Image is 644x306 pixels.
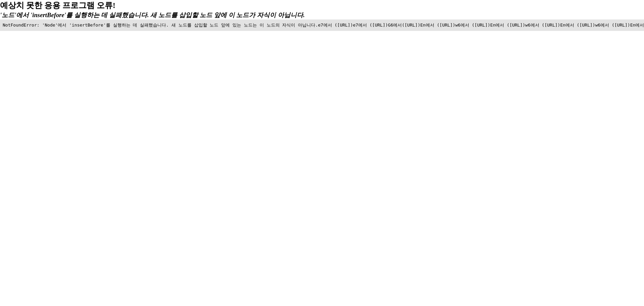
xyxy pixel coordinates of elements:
font: En에서 ([URL]) [490,23,525,28]
font: NotFoundError: 'Node'에서 'insertBefore'를 실행하는 데 실패했습니다. 새 노드를 삽입할 노드 앞에 있는 노드는 이 노드의 자식이 아닙니다. [3,23,318,28]
font: w6에서 ([URL]) [525,23,560,28]
font: G6에서([URL]) [388,23,420,28]
font: w6에서 ([URL]) [455,23,490,28]
font: w6에서 ([URL]) [595,23,630,28]
font: En에서 ([URL]) [560,23,595,28]
font: e7에서 ([URL]) [318,23,353,28]
font: e7에서 ([URL]) [353,23,388,28]
font: En에서 ([URL]) [420,23,455,28]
